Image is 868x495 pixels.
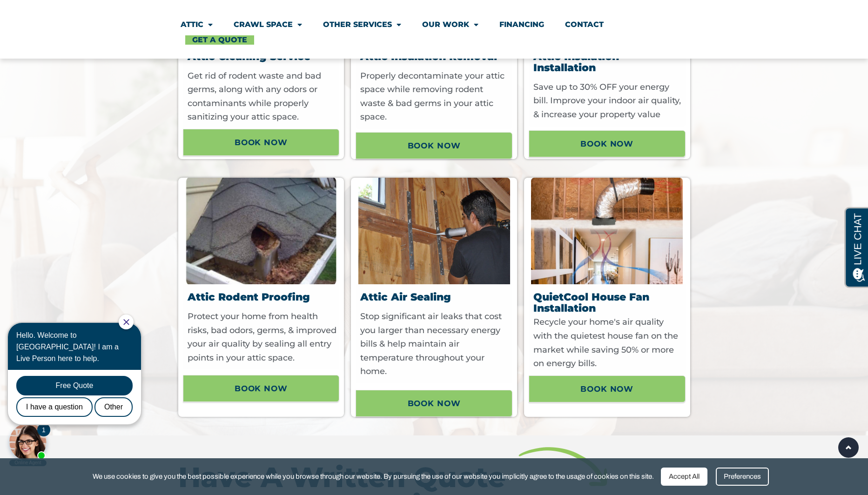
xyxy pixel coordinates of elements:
[533,80,683,122] p: Save up to 30% OFF your energy bill. Improve your indoor air quality, & increase your property value
[529,375,686,402] a: Book now
[529,130,686,157] a: Book now
[360,292,510,303] h3: Attic Air Sealing
[188,51,337,62] h3: Attic Cleaning Service
[181,14,213,35] a: Attic
[356,132,512,159] a: BOOK NOW
[408,395,461,411] span: BOOK NOW
[188,69,337,124] p: Get rid of rodent waste and bad germs, along with any odors or contaminants while properly saniti...
[580,381,633,397] span: Book now
[661,468,707,486] div: Accept All
[183,375,340,402] a: Book now
[565,14,604,35] a: Contact
[188,292,337,303] h3: Attic Rodent Proofing
[499,14,544,35] a: Financing
[360,69,510,124] p: Properly decontaminate your attic space while removing rodent waste & bad germs in your attic space.
[422,14,478,35] a: Our Work
[5,314,154,467] iframe: Chat Invitation
[183,129,340,156] a: Book now
[360,51,510,62] h3: Attic Insulation Removal
[235,381,288,396] span: Book now
[360,310,510,379] p: Stop significant air leaks that cost you larger than necessary energy bills & help maintain air t...
[356,390,512,417] a: BOOK NOW
[358,178,510,284] img: attic air sealing services in san francisco california performed by atticare usa
[533,292,683,314] h3: QuietCool House Fan Installation
[234,14,302,35] a: Crawl Space
[580,136,633,152] span: Book now
[93,471,654,482] span: We use cookies to give you the best possible experience while you browse through our website. By ...
[716,468,769,486] div: Preferences
[533,51,683,74] h3: Attic Insulation Installation
[23,7,75,19] span: Opens a chat window
[533,315,683,370] p: Recycle your home's air quality with the quietest house fan on the market while saving 50% or mor...
[323,14,401,35] a: Other Services
[408,138,461,154] span: BOOK NOW
[188,310,337,365] p: Protect your home from health risks, bad odors, germs, & improved your air quality by sealing all...
[181,14,688,45] nav: Menu
[235,134,288,150] span: Book now
[185,35,254,45] a: Get A Quote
